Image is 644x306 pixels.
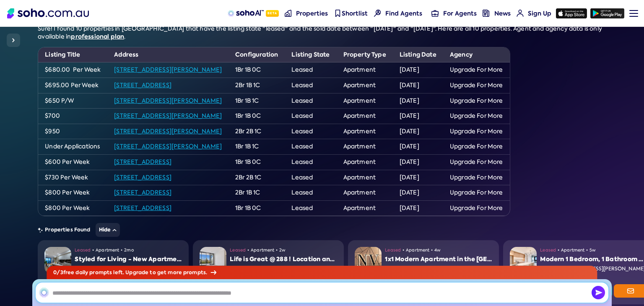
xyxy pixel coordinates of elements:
[355,247,382,274] img: Property
[8,35,18,45] img: Sidebar toggle icon
[276,247,278,254] span: •
[229,124,285,139] td: 2Br 2B 1C
[285,47,336,62] th: Listing State
[229,200,285,216] td: 1Br 1B 0C
[38,25,602,41] span: Sure! I found 10 properties in [GEOGRAPHIC_DATA] that have the listing state "leased" and the sol...
[374,10,381,17] img: Find agents icon
[285,170,336,185] td: Leased
[114,81,171,89] a: [STREET_ADDRESS]
[337,185,393,201] td: Apartment
[200,247,226,274] img: Property
[38,170,107,185] td: $730 Per Week
[114,143,222,150] a: [STREET_ADDRESS][PERSON_NAME]
[47,266,597,279] div: 0 / 3 free daily prompts left. Upgrade to get more prompts.
[266,10,279,17] span: Beta
[443,47,510,62] th: Agency
[7,8,89,18] img: Soho Logo
[229,78,285,93] td: 2Br 1B 1C
[38,240,189,304] a: PropertyGallery Icon20Leased•Apartment•2moStyled for Living - New Apartment with City Views[STREE...
[393,93,443,109] td: [DATE]
[334,10,341,17] img: shortlist-nav icon
[393,47,443,62] th: Listing Date
[75,255,182,264] div: Styled for Living - New Apartment with City Views
[229,109,285,124] td: 1Br 1B 0C
[38,154,107,170] td: $600 Per Week
[342,9,368,18] span: Shortlist
[406,247,429,254] span: Apartment
[230,255,337,264] div: Life is Great @ 288 ! Location and Lifestyle
[38,109,107,124] td: $700
[337,93,393,109] td: Apartment
[230,247,246,254] span: Leased
[431,10,439,17] img: for-agents-nav icon
[337,170,393,185] td: Apartment
[337,139,393,155] td: Apartment
[494,9,511,18] span: News
[38,139,107,155] td: Under Applications
[443,170,510,185] td: Upgrade For More
[589,247,595,254] span: 5w
[337,200,393,216] td: Apartment
[114,174,171,181] a: [STREET_ADDRESS]
[385,265,492,272] div: [STREET_ADDRESS][PERSON_NAME]
[285,109,336,124] td: Leased
[114,112,222,119] a: [STREET_ADDRESS][PERSON_NAME]
[296,9,328,18] span: Properties
[443,185,510,201] td: Upgrade For More
[443,109,510,124] td: Upgrade For More
[483,10,490,17] img: news-nav icon
[229,154,285,170] td: 1Br 1B 0C
[443,154,510,170] td: Upgrade For More
[558,247,559,254] span: •
[38,185,107,201] td: $800 Per Week
[434,247,440,254] span: 4w
[393,139,443,155] td: [DATE]
[337,47,393,62] th: Property Type
[393,124,443,139] td: [DATE]
[586,247,588,254] span: •
[285,124,336,139] td: Leased
[75,247,91,254] span: Leased
[229,139,285,155] td: 1Br 1B 1C
[540,247,556,254] span: Leased
[229,47,285,62] th: Configuration
[38,124,107,139] td: $950
[443,200,510,216] td: Upgrade For More
[251,247,274,254] span: Apartment
[561,247,584,254] span: Apartment
[124,33,125,40] span: .
[348,240,499,304] a: PropertyGallery Icon20Leased•Apartment•4w1x1 Modern Apartment in the [GEOGRAPHIC_DATA][STREET_ADD...
[385,9,422,18] span: Find Agents
[229,185,285,201] td: 2Br 1B 1C
[230,265,337,272] div: [STREET_ADDRESS]
[393,185,443,201] td: [DATE]
[210,270,216,275] img: Arrow icon
[229,170,285,185] td: 2Br 2B 1C
[443,9,477,18] span: For Agents
[193,240,344,304] a: PropertyGallery Icon20Leased•Apartment•2wLife is Great @ 288 ! Location and Lifestyle[STREET_ADDR...
[279,247,285,254] span: 2w
[510,247,537,274] img: Property
[393,154,443,170] td: [DATE]
[402,247,404,254] span: •
[285,78,336,93] td: Leased
[75,265,182,272] div: [STREET_ADDRESS][PERSON_NAME]
[385,247,401,254] span: Leased
[229,62,285,78] td: 1Br 1B 0C
[107,47,229,62] th: Address
[114,158,171,166] a: [STREET_ADDRESS]
[517,10,524,17] img: for-agents-nav icon
[443,62,510,78] td: Upgrade For More
[39,288,49,298] img: SohoAI logo black
[38,223,606,237] div: Properties Found
[247,247,249,254] span: •
[285,62,336,78] td: Leased
[114,97,222,104] a: [STREET_ADDRESS][PERSON_NAME]
[443,124,510,139] td: Upgrade For More
[590,8,624,18] img: google-play icon
[124,247,133,254] span: 2mo
[96,247,119,254] span: Apartment
[393,170,443,185] td: [DATE]
[592,286,605,299] button: Send
[38,78,107,93] td: $695.00 Per Week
